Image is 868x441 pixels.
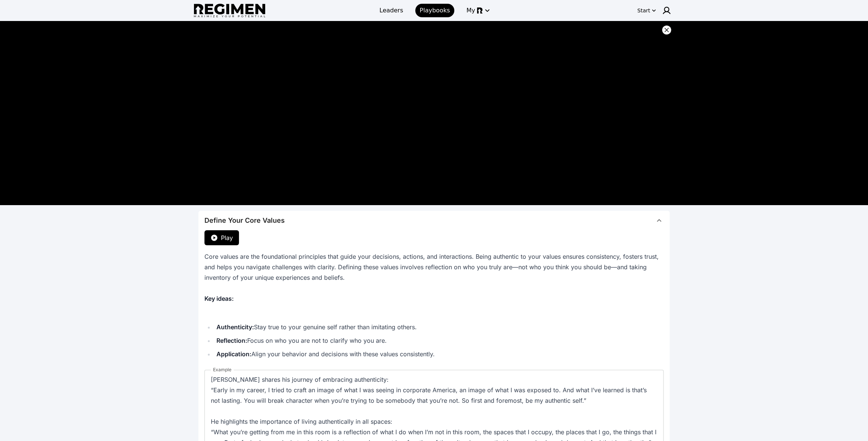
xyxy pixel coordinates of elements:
span: My [466,6,475,15]
strong: Application: [216,350,251,358]
li: Focus on who you are not to clarify who you are. [214,335,664,346]
strong: Reflection: [216,337,247,344]
legend: Example [211,367,234,373]
img: user icon [662,6,671,15]
p: Core values are the foundational principles that guide your decisions, actions, and interactions.... [204,251,664,283]
button: My [462,4,493,17]
a: Playbooks [415,4,455,17]
button: Play [204,230,239,245]
iframe: Define Your Leadership Identity part 2 - v3 [194,28,674,197]
button: Define Your Core Values [198,211,670,230]
a: Leaders [375,4,407,17]
span: Leaders [379,6,403,15]
span: Playbooks [420,6,450,15]
strong: Authenticity: [216,323,254,331]
div: Start [637,7,650,14]
p: [PERSON_NAME] shares his journey of embracing authenticity: “Early in my career, I tried to craft... [211,374,657,406]
li: Align your behavior and decisions with these values consistently. [214,349,664,359]
span: Play [221,233,233,242]
li: Stay true to your genuine self rather than imitating others. [214,322,664,332]
img: Regimen logo [194,4,265,18]
strong: Key ideas: [204,295,234,302]
div: Define Your Core Values [204,215,285,226]
button: Start [636,4,658,16]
